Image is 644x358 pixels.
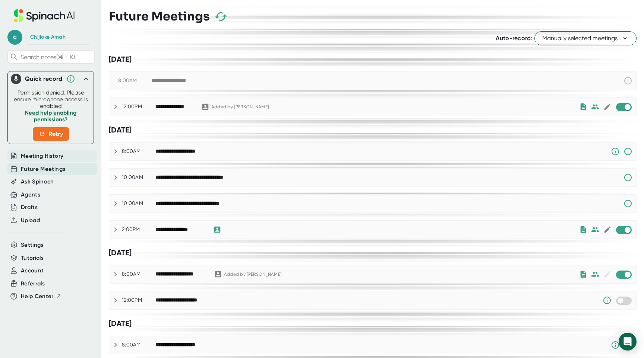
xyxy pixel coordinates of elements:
button: Meeting History [21,152,63,160]
div: [DATE] [109,125,637,135]
div: Chijioke Amah [30,34,66,41]
span: Help Center [21,292,54,301]
button: Settings [21,241,44,249]
span: c [7,30,22,45]
div: 12:00PM [122,103,155,110]
div: 12:00PM [122,297,155,304]
div: Added by [PERSON_NAME] [224,272,282,277]
div: 8:00AM [118,77,152,84]
div: 8:00AM [122,271,155,278]
svg: Someone has manually disabled Spinach from this meeting. [603,296,612,305]
button: Help Center [21,292,61,301]
button: Drafts [21,203,38,212]
button: Referrals [21,279,45,288]
div: [DATE] [109,319,637,328]
div: Quick record [25,75,63,83]
button: Upload [21,216,40,225]
svg: Spinach requires a video conference link. [624,147,632,156]
span: Manually selected meetings [542,34,629,43]
svg: Someone has manually disabled Spinach from this meeting. [611,341,620,349]
div: 8:00AM [122,148,155,155]
div: Quick record [11,71,91,86]
span: Retry [39,130,63,138]
button: Tutorials [21,254,44,262]
svg: This event has already passed [624,76,632,85]
span: Auto-record: [496,35,533,42]
svg: Spinach requires a video conference link. [624,199,632,208]
div: 2:00PM [122,226,155,233]
button: Manually selected meetings [534,31,637,45]
div: Permission denied. Please ensure microphone access is enabled [12,89,89,141]
svg: Someone has manually disabled Spinach from this meeting. [611,147,620,156]
div: Open Intercom Messenger [619,333,637,351]
div: Added by [PERSON_NAME] [211,104,269,110]
div: 10:00AM [122,174,155,181]
svg: Spinach requires a video conference link. [624,173,632,182]
a: Need help enabling permissions? [25,109,76,123]
button: Future Meetings [21,165,65,173]
div: [DATE] [109,248,637,258]
div: 8:00AM [122,342,155,348]
div: [DATE] [109,55,637,64]
button: Account [21,266,44,275]
h3: Future Meetings [109,9,210,23]
div: 10:00AM [122,200,155,207]
button: Retry [33,127,69,141]
button: Agents [21,191,40,199]
button: Ask Spinach [21,178,54,186]
span: Search notes (⌘ + K) [20,54,75,61]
